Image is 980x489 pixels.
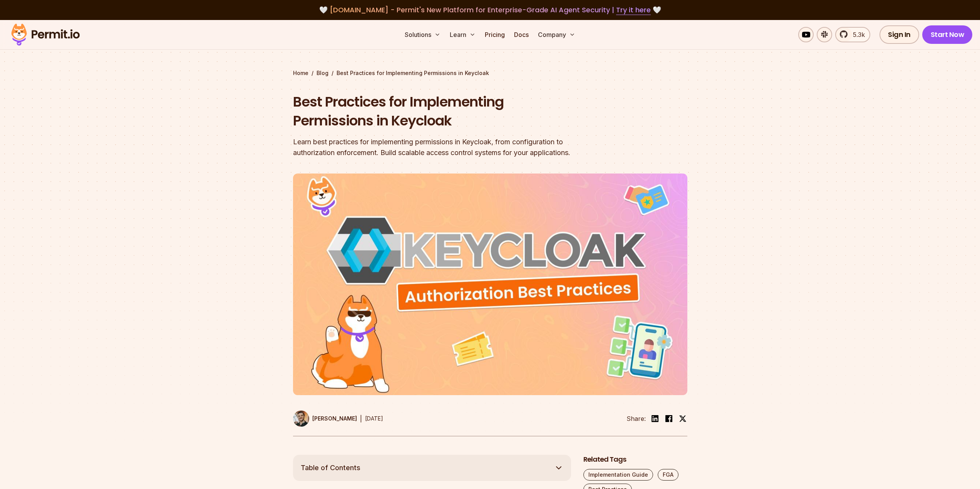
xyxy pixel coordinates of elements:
a: Blog [317,69,328,77]
a: 5.3k [835,27,870,42]
img: linkedin [650,414,660,423]
img: Permit logo [8,22,83,48]
img: twitter [679,415,687,422]
a: Sign In [879,25,919,44]
button: Company [535,27,578,42]
li: Share: [627,414,646,423]
a: Implementation Guide [583,469,653,481]
a: [PERSON_NAME] [293,411,357,427]
h2: Related Tags [583,455,687,464]
span: Table of Contents [301,462,360,473]
a: Pricing [482,27,508,42]
div: | [360,414,362,423]
a: FGA [658,469,678,481]
a: Start Now [922,25,973,44]
span: 5.3k [848,30,865,39]
button: Learn [447,27,479,42]
h1: Best Practices for Implementing Permissions in Keycloak [293,92,589,130]
a: Home [293,69,308,77]
button: Table of Contents [293,455,571,481]
img: facebook [664,414,673,423]
a: Try it here [616,5,651,15]
div: / / [293,69,687,77]
img: Best Practices for Implementing Permissions in Keycloak [293,174,687,395]
a: Docs [511,27,532,42]
div: Learn best practices for implementing permissions in Keycloak, from configuration to authorizatio... [293,137,589,158]
button: Solutions [402,27,444,42]
div: 🤍 🤍 [18,5,962,15]
span: [DOMAIN_NAME] - Permit's New Platform for Enterprise-Grade AI Agent Security | [330,5,651,15]
img: Daniel Bass [293,411,309,427]
time: [DATE] [365,415,383,422]
p: [PERSON_NAME] [312,415,357,422]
